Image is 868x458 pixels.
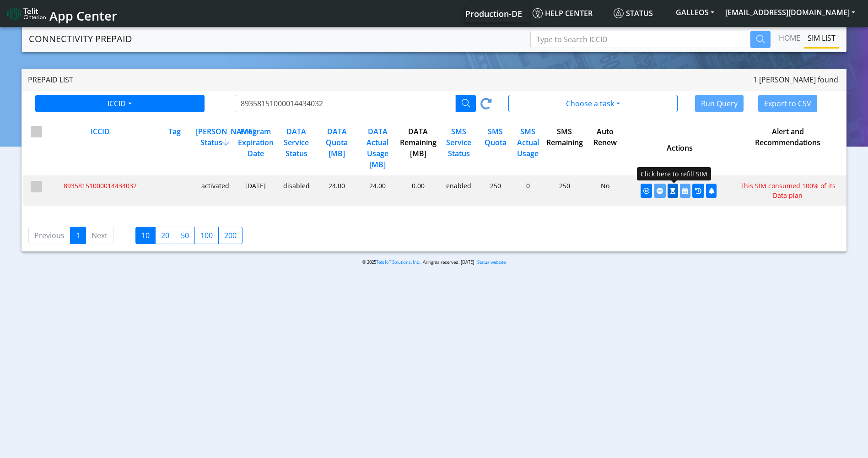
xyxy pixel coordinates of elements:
[733,181,841,200] div: This SIM consumed 100% of its Data plan
[465,4,522,22] a: Your current platform instance
[584,126,625,170] div: Auto Renew
[356,126,397,170] div: DATA Actual Usage [MB]
[28,75,73,85] span: Prepaid List
[235,181,275,200] div: [DATE]
[511,181,543,200] div: 0
[543,126,584,170] div: SMS Remaining
[397,126,438,170] div: DATA Remaining [MB]
[194,227,219,244] label: 100
[316,126,356,170] div: DATA Quota [MB]
[224,259,644,266] p: © 2025 . All rights reserved. [DATE] |
[356,181,397,200] div: 24.00
[670,4,720,21] button: GALLEOS
[804,29,839,47] a: SIM LIST
[49,7,117,24] span: App Center
[175,227,195,244] label: 50
[437,126,478,170] div: SMS Service Status
[235,95,456,112] input: Type to Search ICCID/Tag
[530,31,750,48] input: Type to Search ICCID
[316,181,356,200] div: 24.00
[64,181,137,190] span: 89358151000014434032
[610,4,670,22] a: Status
[29,30,132,48] a: CONNECTIVITY PREPAID
[275,181,316,200] div: disabled
[7,4,116,23] a: App Center
[720,4,861,21] button: [EMAIL_ADDRESS][DOMAIN_NAME]
[733,126,841,170] div: Alert and Recommendations
[376,259,421,265] a: Telit IoT Solutions, Inc.
[584,181,625,200] div: No
[695,95,744,112] button: Run Query
[153,126,194,170] div: Tag
[70,227,86,244] a: 1
[614,8,624,18] img: status.svg
[478,126,511,170] div: SMS Quota
[35,95,205,112] button: ICCID
[235,126,275,170] div: Program Expiration Date
[758,95,817,112] button: Export to CSV
[511,126,543,170] div: SMS Actual Usage
[529,4,610,22] a: Help center
[533,8,593,18] span: Help center
[775,29,804,47] a: Home
[508,95,678,112] button: Choose a task
[637,167,711,180] div: Click here to refill SIM
[155,227,175,244] label: 20
[135,227,156,244] label: 10
[543,181,584,200] div: 250
[753,74,838,85] span: 1 [PERSON_NAME] found
[45,126,153,170] div: ICCID
[625,126,733,170] div: Actions
[478,181,511,200] div: 250
[275,126,316,170] div: DATA Service Status
[465,8,522,19] span: Production-DE
[7,6,46,21] img: logo-telit-cinterion-gw-new.png
[614,8,653,18] span: Status
[477,259,506,265] a: Status website
[397,181,438,200] div: 0.00
[437,181,478,200] div: enabled
[194,126,235,170] div: [PERSON_NAME] Status
[533,8,543,18] img: knowledge.svg
[218,227,243,244] label: 200
[194,181,235,200] div: activated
